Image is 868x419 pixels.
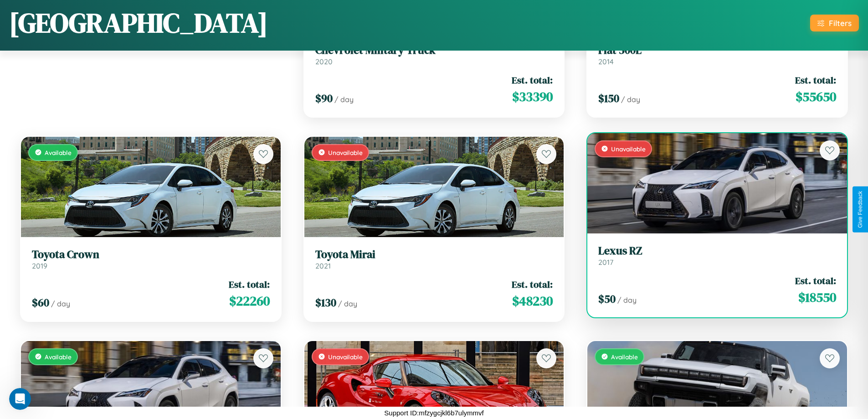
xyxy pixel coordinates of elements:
h3: Lexus RZ [598,244,836,258]
span: Available [45,149,72,156]
a: Lexus RZ2017 [598,244,836,267]
span: 2021 [315,261,331,270]
span: $ 90 [315,91,333,106]
div: Give Feedback [857,191,863,228]
span: / day [621,95,640,104]
span: Available [611,353,638,361]
span: 2014 [598,57,614,66]
span: / day [51,299,70,308]
iframe: Intercom live chat [9,388,31,410]
span: Unavailable [328,149,363,156]
span: Est. total: [795,274,836,287]
span: / day [338,299,357,308]
span: $ 33390 [512,88,553,106]
span: / day [334,95,354,104]
span: Unavailable [611,145,646,153]
button: Filters [810,15,859,31]
span: Est. total: [512,73,553,87]
span: $ 50 [598,291,616,306]
span: $ 60 [32,295,49,310]
div: Filters [829,18,852,28]
span: 2020 [315,57,333,66]
a: Toyota Mirai2021 [315,248,553,270]
span: $ 18550 [798,288,836,306]
span: $ 130 [315,295,336,310]
h3: Toyota Crown [32,248,270,261]
span: / day [617,295,637,305]
span: Unavailable [328,353,363,361]
a: Chevrolet Military Truck2020 [315,44,553,66]
span: 2019 [32,261,47,270]
span: 2017 [598,258,613,267]
span: $ 55650 [796,88,836,106]
span: Available [45,353,72,361]
span: Est. total: [795,73,836,87]
a: Toyota Crown2019 [32,248,270,270]
h1: [GEOGRAPHIC_DATA] [9,4,268,41]
span: Est. total: [512,278,553,291]
span: $ 150 [598,91,619,106]
p: Support ID: mfzygcjkl6b7ulymmvf [384,407,483,419]
span: Est. total: [229,278,270,291]
span: $ 22260 [229,292,270,310]
span: $ 48230 [512,292,553,310]
h3: Chevrolet Military Truck [315,44,553,57]
h3: Toyota Mirai [315,248,553,261]
h3: Fiat 500L [598,44,836,57]
a: Fiat 500L2014 [598,44,836,66]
